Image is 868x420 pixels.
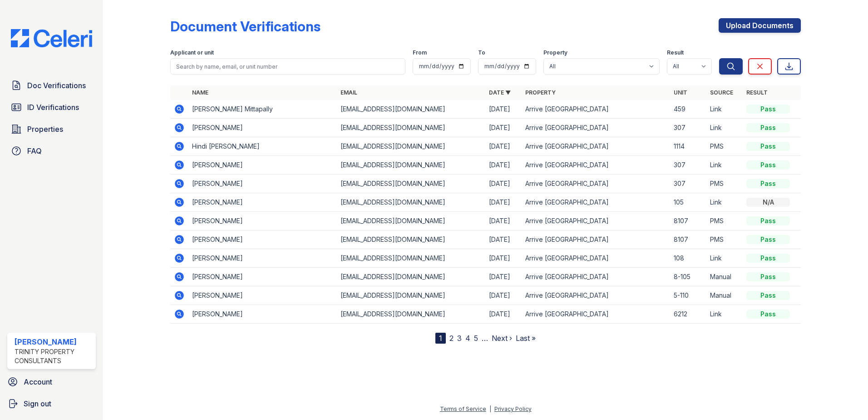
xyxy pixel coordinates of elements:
[188,137,337,156] td: Hindi [PERSON_NAME]
[337,305,485,324] td: [EMAIL_ADDRESS][DOMAIN_NAME]
[485,119,522,137] td: [DATE]
[746,216,790,225] div: Pass
[522,100,670,119] td: Arrive [GEOGRAPHIC_DATA]
[485,212,522,230] td: [DATE]
[670,230,706,249] td: 8107
[435,333,446,344] div: 1
[482,333,488,344] span: …
[7,98,96,116] a: ID Verifications
[24,398,51,409] span: Sign out
[706,100,743,119] td: Link
[670,249,706,268] td: 108
[746,160,790,170] div: Pass
[719,18,801,33] a: Upload Documents
[746,254,790,263] div: Pass
[27,102,79,113] span: ID Verifications
[667,49,684,56] label: Result
[485,249,522,268] td: [DATE]
[188,305,337,324] td: [PERSON_NAME]
[4,29,99,47] img: CE_Logo_Blue-a8612792a0a2168367f1c8372b55b34899dd931a85d93a1a3d3e32e68fde9ad4.png
[706,137,743,156] td: PMS
[340,89,357,96] a: Email
[192,89,208,96] a: Name
[188,175,337,193] td: [PERSON_NAME]
[670,193,706,212] td: 105
[188,212,337,230] td: [PERSON_NAME]
[337,156,485,175] td: [EMAIL_ADDRESS][DOMAIN_NAME]
[15,347,92,365] div: Trinity Property Consultants
[188,119,337,137] td: [PERSON_NAME]
[485,286,522,305] td: [DATE]
[27,80,86,91] span: Doc Verifications
[7,142,96,160] a: FAQ
[337,268,485,286] td: [EMAIL_ADDRESS][DOMAIN_NAME]
[543,49,567,56] label: Property
[24,376,52,387] span: Account
[522,119,670,137] td: Arrive [GEOGRAPHIC_DATA]
[485,230,522,249] td: [DATE]
[706,230,743,249] td: PMS
[670,119,706,137] td: 307
[522,156,670,175] td: Arrive [GEOGRAPHIC_DATA]
[7,76,96,95] a: Doc Verifications
[706,286,743,305] td: Manual
[188,249,337,268] td: [PERSON_NAME]
[706,212,743,230] td: PMS
[706,193,743,212] td: Link
[457,334,462,343] a: 3
[670,268,706,286] td: 8-105
[522,212,670,230] td: Arrive [GEOGRAPHIC_DATA]
[449,334,454,343] a: 2
[522,175,670,193] td: Arrive [GEOGRAPHIC_DATA]
[489,405,491,412] div: |
[746,291,790,300] div: Pass
[337,100,485,119] td: [EMAIL_ADDRESS][DOMAIN_NAME]
[485,137,522,156] td: [DATE]
[170,18,321,35] div: Document Verifications
[7,120,96,138] a: Properties
[522,305,670,324] td: Arrive [GEOGRAPHIC_DATA]
[485,100,522,119] td: [DATE]
[337,193,485,212] td: [EMAIL_ADDRESS][DOMAIN_NAME]
[670,100,706,119] td: 459
[337,249,485,268] td: [EMAIL_ADDRESS][DOMAIN_NAME]
[413,49,427,56] label: From
[494,405,532,412] a: Privacy Policy
[465,334,470,343] a: 4
[337,137,485,156] td: [EMAIL_ADDRESS][DOMAIN_NAME]
[337,212,485,230] td: [EMAIL_ADDRESS][DOMAIN_NAME]
[670,156,706,175] td: 307
[522,286,670,305] td: Arrive [GEOGRAPHIC_DATA]
[485,156,522,175] td: [DATE]
[485,268,522,286] td: [DATE]
[188,156,337,175] td: [PERSON_NAME]
[492,334,512,343] a: Next ›
[746,142,790,151] div: Pass
[746,235,790,244] div: Pass
[188,286,337,305] td: [PERSON_NAME]
[746,198,790,207] div: N/A
[706,119,743,137] td: Link
[516,334,536,343] a: Last »
[337,119,485,137] td: [EMAIL_ADDRESS][DOMAIN_NAME]
[746,89,768,96] a: Result
[522,230,670,249] td: Arrive [GEOGRAPHIC_DATA]
[522,137,670,156] td: Arrive [GEOGRAPHIC_DATA]
[337,230,485,249] td: [EMAIL_ADDRESS][DOMAIN_NAME]
[170,58,405,75] input: Search by name, email, or unit number
[474,334,478,343] a: 5
[746,179,790,188] div: Pass
[188,230,337,249] td: [PERSON_NAME]
[746,105,790,114] div: Pass
[706,156,743,175] td: Link
[4,395,99,413] a: Sign out
[440,405,486,412] a: Terms of Service
[485,175,522,193] td: [DATE]
[674,89,687,96] a: Unit
[337,175,485,193] td: [EMAIL_ADDRESS][DOMAIN_NAME]
[337,286,485,305] td: [EMAIL_ADDRESS][DOMAIN_NAME]
[706,175,743,193] td: PMS
[170,49,214,56] label: Applicant or unit
[746,272,790,281] div: Pass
